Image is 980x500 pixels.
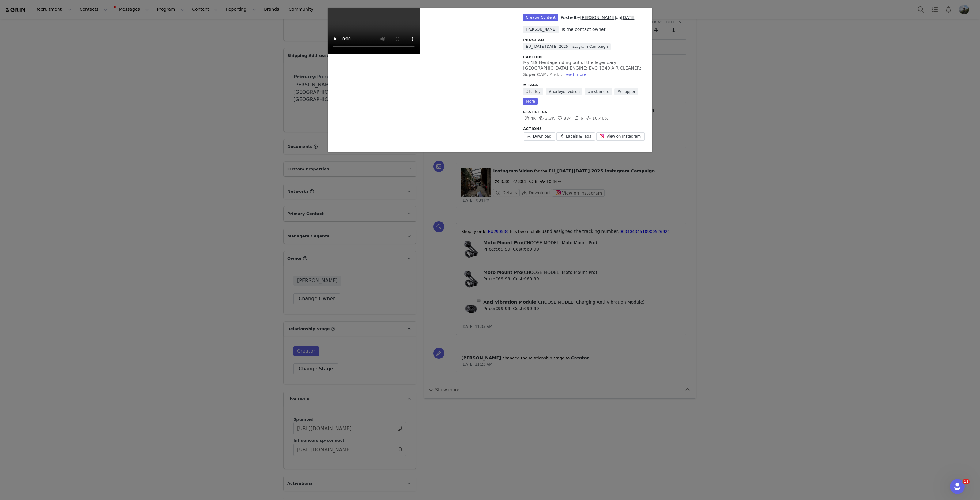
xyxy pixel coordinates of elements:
[599,134,604,139] img: instagram.svg
[950,479,965,494] iframe: Intercom live chat
[556,132,595,141] a: Labels & Tags
[573,116,583,121] span: 6
[556,116,572,121] span: 384
[523,43,611,50] a: EU_[DATE][DATE] 2025 Instagram Campaign
[580,15,616,20] a: [PERSON_NAME]
[621,15,635,20] a: [DATE]
[523,116,536,121] span: 4K
[523,127,646,132] div: Actions
[614,88,638,95] a: #chopper
[523,14,558,21] span: Creator Content
[523,88,543,95] a: #harley
[5,5,251,12] body: Rich Text Area. Press ALT-0 for help.
[963,479,970,484] span: 11
[585,88,612,95] a: #instamoto
[328,8,652,152] div: Unlabeled
[585,116,609,121] span: 10.46%
[523,55,646,60] div: Caption
[606,134,641,139] span: View on Instagram
[596,132,645,141] a: View on Instagram
[523,26,559,33] span: [PERSON_NAME]
[562,26,605,33] div: is the contact owner
[575,15,616,20] span: by
[561,14,636,21] div: Posted on
[523,38,646,43] div: Program
[546,88,582,95] a: #harleydavidson
[537,116,554,121] span: 3.3K
[523,60,641,77] span: My ’89 Heritage riding out of the legendary [GEOGRAPHIC_DATA] ENGINE: EVO 1340 AIR CLEANER: Super...
[523,98,538,105] a: More
[523,110,646,115] div: Statistics
[523,83,646,88] div: # Tags
[562,71,589,78] button: read more
[524,132,555,141] a: Download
